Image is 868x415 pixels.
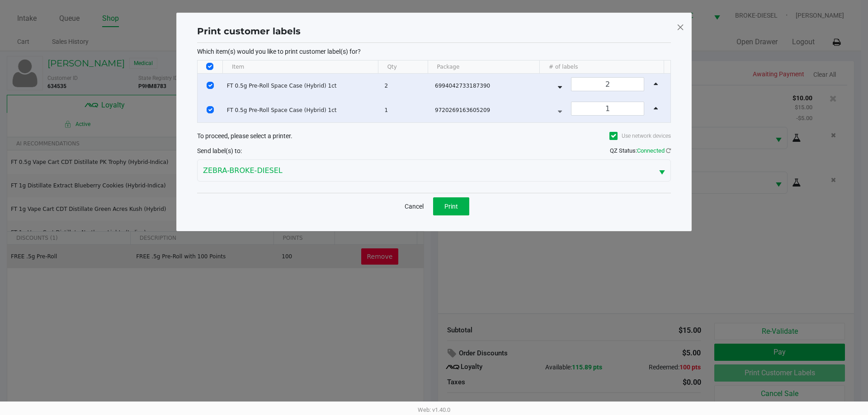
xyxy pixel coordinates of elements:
th: Item [222,61,378,74]
span: ZEBRA-BROKE-DIESEL [203,165,648,176]
h1: Print customer labels [197,24,301,38]
label: Use network devices [609,132,671,140]
th: Qty [378,61,428,74]
button: Cancel [399,197,429,215]
td: FT 0.5g Pre-Roll Space Case (Hybrid) 1ct [223,74,381,98]
span: Print [444,203,458,210]
th: Package [428,61,539,74]
td: 1 [380,98,431,122]
input: Select All Rows [206,63,213,70]
td: 6994042733187390 [431,74,544,98]
span: Send label(s) to: [197,147,242,154]
p: Which item(s) would you like to print customer label(s) for? [197,47,671,56]
th: # of labels [539,61,664,74]
input: Select Row [207,106,214,113]
span: To proceed, please select a printer. [197,132,292,140]
td: FT 0.5g Pre-Roll Space Case (Hybrid) 1ct [223,98,381,122]
div: Data table [198,61,670,122]
button: Select [653,160,670,181]
span: QZ Status: [610,147,671,154]
td: 2 [380,74,431,98]
td: 9720269163605209 [431,98,544,122]
button: Print [433,197,469,215]
input: Select Row [207,82,214,89]
span: Connected [637,147,665,154]
span: Web: v1.40.0 [418,406,450,413]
